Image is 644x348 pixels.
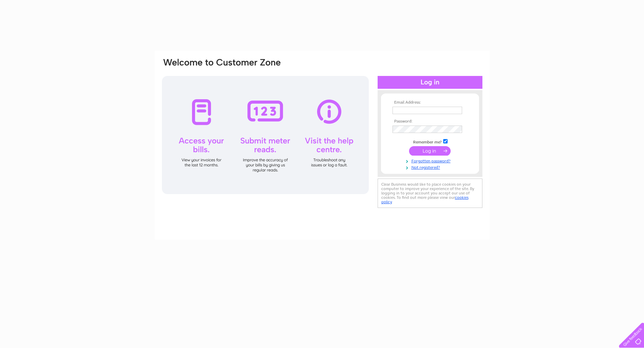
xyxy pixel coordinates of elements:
[378,179,482,208] div: Clear Business would like to place cookies on your computer to improve your experience of the sit...
[392,157,469,164] a: Forgotten password?
[409,146,451,156] input: Submit
[391,138,469,145] td: Remember me?
[381,195,469,204] a: cookies policy
[392,164,469,170] a: Not registered?
[391,100,469,105] th: Email Address:
[391,119,469,124] th: Password:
